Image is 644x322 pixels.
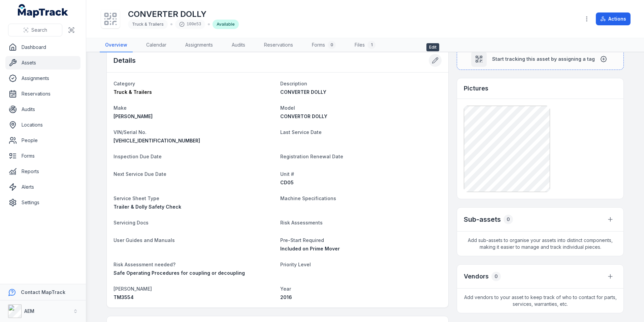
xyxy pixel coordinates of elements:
a: Forms [5,149,80,163]
span: CONVERTOR DOLLY [280,113,327,119]
a: Settings [5,196,80,209]
div: 100e53 [175,20,205,29]
span: Category [114,81,135,86]
h2: Details [114,56,136,65]
span: Machine Specifications [280,195,336,201]
a: Audits [5,103,80,116]
span: Truck & Trailers [114,89,152,95]
span: Safe Operating Procedures for coupling or decoupling [114,270,245,276]
span: Trailer & Dolly Safety Check [114,204,181,210]
span: Included on Prime Mover [280,246,340,251]
span: User Guides and Manuals [114,237,175,243]
a: People [5,134,80,147]
h2: Sub-assets [464,215,501,224]
span: TM3554 [114,294,134,300]
span: Edit [426,43,439,51]
button: Search [8,24,62,36]
a: MapTrack [18,4,68,18]
h1: CONVERTER DOLLY [128,9,239,20]
span: Risk Assessments [280,220,323,225]
span: Start tracking this asset by assigning a tag [492,56,595,62]
span: Risk Assessment needed? [114,262,175,267]
a: Reservations [259,38,298,52]
span: 2016 [280,294,292,300]
span: VIN/Serial No. [114,129,147,135]
a: Reservations [5,87,80,101]
div: 0 [491,272,501,281]
span: Service Sheet Type [114,195,159,201]
span: Pre-Start Required [280,237,324,243]
a: Calendar [141,38,172,52]
a: Assets [5,56,80,70]
span: Search [31,27,47,33]
strong: Contact MapTrack [21,289,65,295]
a: Audits [226,38,251,52]
a: Reports [5,165,80,178]
span: [PERSON_NAME] [114,113,153,119]
div: 0 [328,41,336,49]
a: Forms0 [307,38,341,52]
a: Dashboard [5,41,80,54]
span: Make [114,105,127,111]
div: 1 [367,41,376,49]
span: [VEHICLE_IDENTIFICATION_NUMBER] [114,138,200,143]
span: Next Service Due Date [114,171,166,177]
span: Registration Renewal Date [280,154,343,159]
a: Files1 [349,38,381,52]
h3: Vendors [464,272,489,281]
a: Assignments [180,38,218,52]
a: Locations [5,118,80,132]
div: 0 [504,215,513,224]
a: Assignments [5,72,80,85]
button: Actions [596,12,631,25]
span: Truck & Trailers [132,22,164,27]
span: Add vendors to your asset to keep track of who to contact for parts, services, warranties, etc. [457,289,623,313]
button: Start tracking this asset by assigning a tag [457,48,624,70]
span: Servicing Docs [114,220,149,225]
span: Year [280,286,291,292]
span: [PERSON_NAME] [114,286,152,292]
span: Unit # [280,171,294,177]
h3: Pictures [464,84,488,93]
a: Overview [100,38,133,52]
strong: AEM [24,308,34,314]
span: Priority Level [280,262,311,267]
span: Model [280,105,295,111]
span: CONVERTER DOLLY [280,89,326,95]
span: Add sub-assets to organise your assets into distinct components, making it easier to manage and t... [457,232,623,256]
span: Inspection Due Date [114,154,162,159]
span: Last Service Date [280,129,322,135]
a: Alerts [5,180,80,194]
span: Description [280,81,307,86]
span: CD05 [280,180,294,185]
div: Available [213,20,239,29]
